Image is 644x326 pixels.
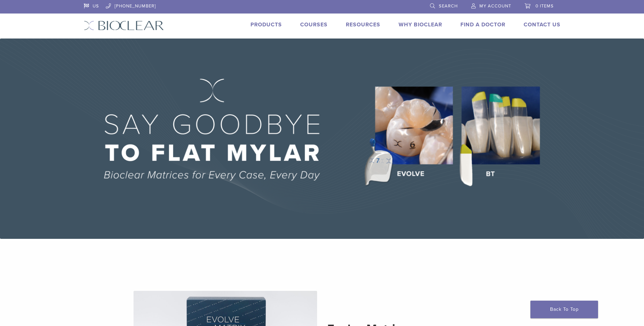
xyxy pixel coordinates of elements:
[346,21,380,28] a: Resources
[399,21,442,28] a: Why Bioclear
[479,3,511,9] span: My Account
[524,21,560,28] a: Contact Us
[460,21,505,28] a: Find A Doctor
[251,21,282,28] a: Products
[84,21,164,30] img: Bioclear
[535,3,554,9] span: 0 items
[439,3,458,9] span: Search
[530,301,598,318] a: Back To Top
[300,21,328,28] a: Courses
